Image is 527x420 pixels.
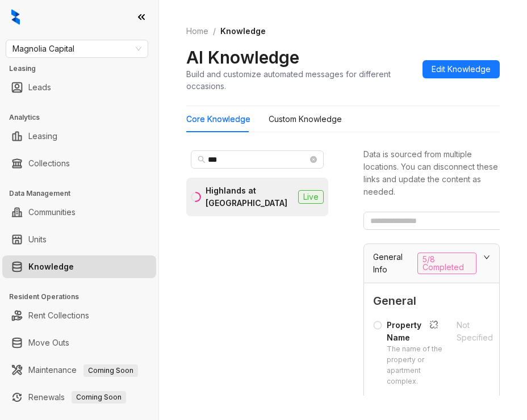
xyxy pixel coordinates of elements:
h3: Data Management [9,188,158,199]
span: close-circle [310,156,317,163]
a: Leads [28,76,51,99]
li: Maintenance [2,359,156,381]
div: Highlands at [GEOGRAPHIC_DATA] [206,184,294,209]
span: Magnolia Capital [12,40,141,57]
div: Not Specified [457,319,493,344]
li: / [213,25,216,37]
div: Build and customize automated messages for different occasions. [186,68,413,92]
h3: Leasing [9,64,158,74]
a: Units [28,228,47,251]
span: General Info [373,251,413,276]
span: Knowledge [220,26,266,36]
li: Leads [2,76,156,99]
a: Leasing [28,125,57,148]
div: Data is sourced from multiple locations. You can disconnect these links and update the content as... [363,148,500,198]
a: Collections [28,152,70,175]
li: Units [2,228,156,251]
li: Communities [2,201,156,224]
h2: AI Knowledge [186,47,299,68]
a: Move Outs [28,331,69,354]
div: General Info5/8 Completed [364,244,499,283]
span: search [198,156,206,163]
a: Communities [28,201,76,224]
span: 5/8 Completed [417,253,476,274]
span: Edit Knowledge [432,63,491,75]
h3: Resident Operations [9,292,158,302]
h3: Analytics [9,112,158,123]
img: logo [11,9,20,25]
li: Rent Collections [2,304,156,327]
span: General [373,292,490,310]
li: Move Outs [2,331,156,354]
span: expanded [483,254,490,261]
a: Rent Collections [28,304,89,327]
div: Custom Knowledge [269,113,342,125]
button: Edit Knowledge [423,60,500,78]
div: Core Knowledge [186,113,250,125]
a: Home [184,25,211,37]
li: Leasing [2,125,156,148]
span: Live [298,190,324,204]
li: Knowledge [2,255,156,278]
div: Property Name [387,319,443,344]
li: Collections [2,152,156,175]
span: Coming Soon [83,364,138,377]
li: Renewals [2,386,156,409]
div: The name of the property or apartment complex. [387,344,443,387]
a: Knowledge [28,255,74,278]
span: Coming Soon [72,391,126,404]
a: RenewalsComing Soon [28,386,126,409]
